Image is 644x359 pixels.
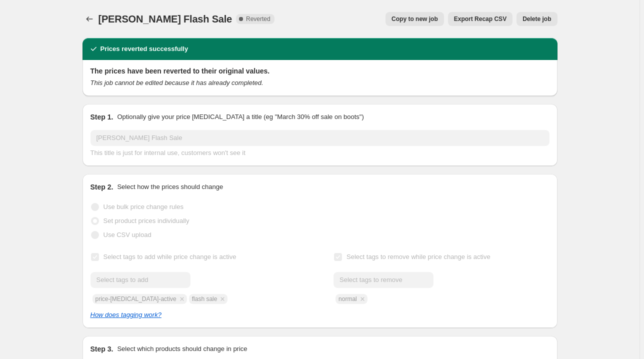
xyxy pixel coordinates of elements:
input: Select tags to remove [333,272,433,288]
span: Copy to new job [391,15,438,23]
p: Select which products should change in price [117,344,247,354]
span: Select tags to add while price change is active [103,253,236,260]
a: How does tagging work? [90,311,161,318]
i: This job cannot be edited because it has already completed. [90,79,263,86]
button: Export Recap CSV [448,12,512,26]
span: Use bulk price change rules [103,203,183,210]
h2: Step 2. [90,182,113,192]
h2: Step 3. [90,344,113,354]
p: Select how the prices should change [117,182,223,192]
button: Delete job [516,12,557,26]
span: Select tags to remove while price change is active [346,253,490,260]
span: This title is just for internal use, customers won't see it [90,149,245,156]
input: 30% off holiday sale [90,130,549,146]
button: Price change jobs [82,12,96,26]
h2: The prices have been reverted to their original values. [90,66,549,76]
span: Use CSV upload [103,231,151,238]
button: Copy to new job [385,12,444,26]
span: Reverted [246,15,270,23]
h2: Step 1. [90,112,113,122]
input: Select tags to add [90,272,190,288]
span: Export Recap CSV [454,15,506,23]
span: [PERSON_NAME] Flash Sale [98,13,232,24]
p: Optionally give your price [MEDICAL_DATA] a title (eg "March 30% off sale on boots") [117,112,363,122]
h2: Prices reverted successfully [100,44,188,54]
span: Set product prices individually [103,217,189,224]
span: Delete job [522,15,551,23]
